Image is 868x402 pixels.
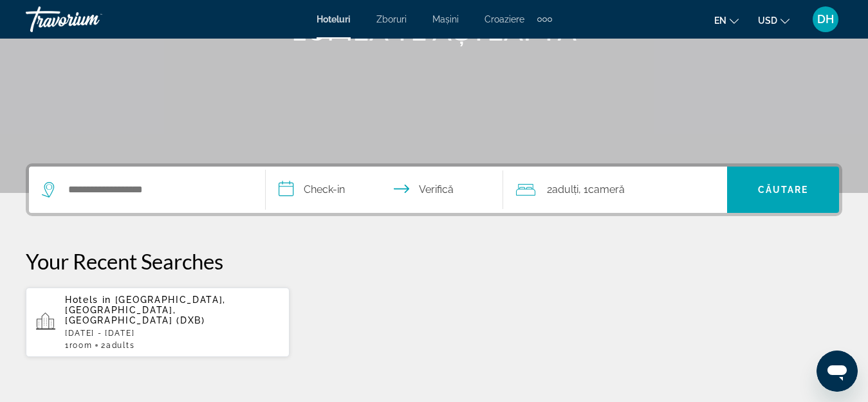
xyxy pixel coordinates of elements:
[432,14,459,24] a: Mașini
[714,11,739,30] button: Schimbați limba
[376,14,407,24] a: Zboruri
[817,351,858,392] iframe: Buton lansare fereastră mesagerie
[817,12,834,26] font: DH
[809,6,842,33] button: Meniu utilizator
[317,14,351,24] a: Hoteluri
[65,295,111,305] span: Hotels in
[266,167,503,213] button: Selectați data de check-in și check-out
[727,167,839,213] button: Căutare
[714,15,726,26] font: en
[578,183,588,196] font: , 1
[65,295,226,325] span: [GEOGRAPHIC_DATA], [GEOGRAPHIC_DATA], [GEOGRAPHIC_DATA] (DXB)
[65,341,92,350] span: 1
[758,15,777,26] font: USD
[26,248,842,274] p: Your Recent Searches
[67,180,246,199] input: Căutați destinație hotelieră
[29,167,839,213] div: Widget de căutare
[758,11,790,30] button: Schimbați moneda
[26,3,154,36] a: Travorium
[26,287,290,358] button: Hotels in [GEOGRAPHIC_DATA], [GEOGRAPHIC_DATA], [GEOGRAPHIC_DATA] (DXB)[DATE] - [DATE]1Room2Adults
[547,183,552,196] font: 2
[758,185,809,195] font: Căutare
[537,9,552,30] button: Elemente de navigare suplimentare
[503,167,727,213] button: Călători: 2 adulți, 0 copii
[65,329,279,338] p: [DATE] - [DATE]
[69,341,93,350] span: Room
[552,183,578,196] font: adulți
[101,341,134,350] span: 2
[485,14,524,24] a: Croaziere
[106,341,134,350] span: Adults
[588,183,625,196] font: cameră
